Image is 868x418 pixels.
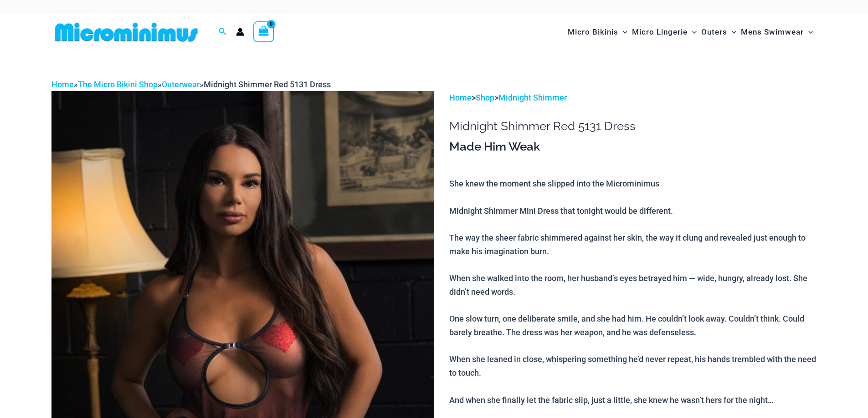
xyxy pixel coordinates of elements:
nav: Site Navigation [564,17,817,47]
span: Micro Lingerie [632,20,688,44]
a: Search icon link [219,26,227,38]
a: View Shopping Cart, empty [253,21,274,42]
span: Menu Toggle [727,20,736,44]
img: MM SHOP LOGO FLAT [51,22,201,42]
span: » » » [51,80,331,89]
span: Mens Swimwear [741,20,804,44]
a: Shop [476,93,494,102]
span: Menu Toggle [688,20,697,44]
a: Micro LingerieMenu ToggleMenu Toggle [630,18,699,46]
a: OutersMenu ToggleMenu Toggle [699,18,739,46]
a: Account icon link [236,28,244,36]
span: Menu Toggle [804,20,813,44]
a: Midnight Shimmer [498,93,567,102]
a: Home [51,80,74,89]
a: Mens SwimwearMenu ToggleMenu Toggle [739,18,815,46]
h3: Made Him Weak [449,139,817,155]
span: Midnight Shimmer Red 5131 Dress [204,80,331,89]
a: Outerwear [162,80,200,89]
h1: Midnight Shimmer Red 5131 Dress [449,119,817,133]
a: The Micro Bikini Shop [78,80,158,89]
span: Outers [701,20,727,44]
p: > > [449,91,817,105]
a: Home [449,93,472,102]
span: Menu Toggle [618,20,627,44]
span: Micro Bikinis [568,20,618,44]
a: Micro BikinisMenu ToggleMenu Toggle [565,18,630,46]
